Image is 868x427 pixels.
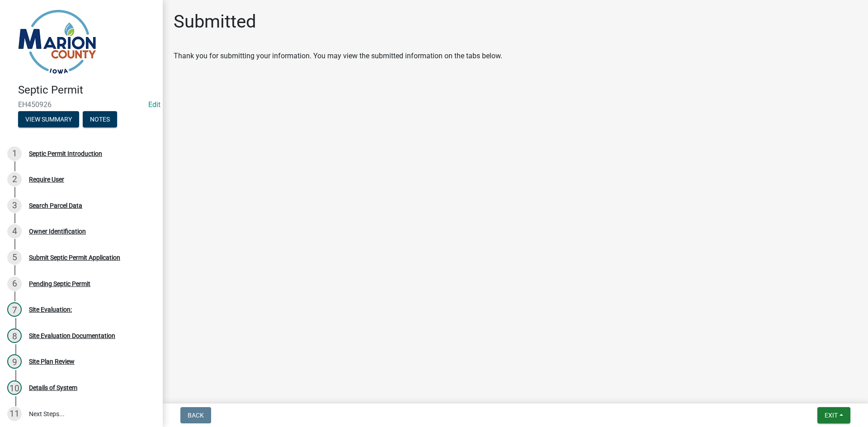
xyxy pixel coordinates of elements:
a: Edit [148,100,160,109]
button: View Summary [18,111,79,127]
button: Exit [817,407,850,423]
wm-modal-confirm: Edit Application Number [148,100,160,109]
wm-modal-confirm: Notes [83,116,117,123]
div: 5 [7,250,22,265]
button: Back [180,407,211,423]
div: Require User [29,176,64,183]
div: 6 [7,277,22,291]
div: Owner Identification [29,228,86,235]
div: Submit Septic Permit Application [29,254,120,261]
span: EH450926 [18,100,145,109]
div: Pending Septic Permit [29,281,90,287]
div: 7 [7,302,22,317]
div: 11 [7,407,22,421]
div: 1 [7,146,22,161]
button: Notes [83,111,117,127]
div: Site Evaluation Documentation [29,333,115,339]
img: Marion County, Iowa [18,9,96,74]
div: 3 [7,198,22,213]
div: 4 [7,224,22,239]
div: Site Evaluation: [29,306,72,313]
h1: Submitted [174,11,256,33]
div: 10 [7,380,22,395]
wm-modal-confirm: Summary [18,116,79,123]
div: 9 [7,354,22,369]
div: Septic Permit Introduction [29,150,102,157]
div: 2 [7,172,22,187]
div: Thank you for submitting your information. You may view the submitted information on the tabs below. [174,51,857,61]
div: Details of System [29,385,77,391]
div: Search Parcel Data [29,202,82,209]
div: 8 [7,328,22,343]
h4: Septic Permit [18,84,156,97]
div: Site Plan Review [29,358,75,365]
span: Exit [825,412,838,419]
span: Back [188,412,204,419]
